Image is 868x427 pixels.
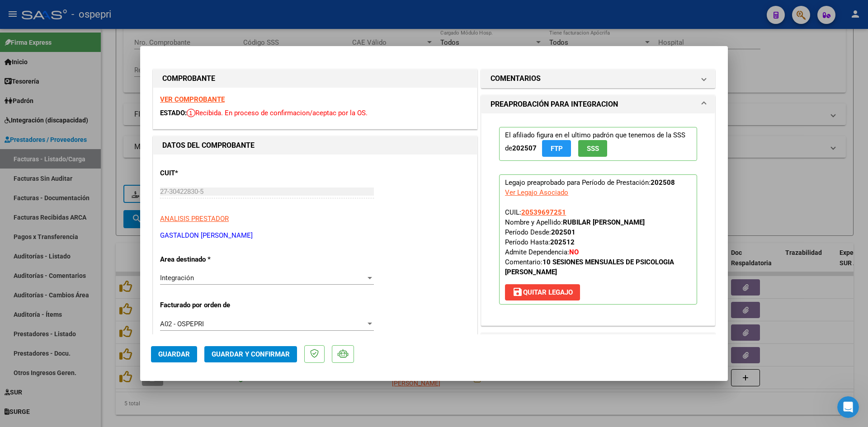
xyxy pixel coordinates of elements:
span: Comentario: [505,258,674,276]
strong: 202501 [551,228,576,236]
span: ANALISIS PRESTADOR [160,215,229,223]
p: GASTALDON [PERSON_NAME] [160,230,470,241]
mat-expansion-panel-header: DOCUMENTACIÓN RESPALDATORIA [481,333,715,351]
strong: 10 SESIONES MENSUALES DE PSICOLOGIA [PERSON_NAME] [505,258,674,276]
p: Area destinado * [160,254,253,265]
strong: COMPROBANTE [162,74,215,83]
span: Guardar [158,350,190,358]
span: Quitar Legajo [512,288,573,296]
strong: DATOS DEL COMPROBANTE [162,141,255,150]
button: Guardar y Confirmar [204,346,297,362]
button: Guardar [151,346,197,362]
span: Integración [160,274,194,282]
span: A02 - OSPEPRI [160,320,204,328]
button: SSS [578,140,607,157]
span: SSS [587,145,599,153]
button: Quitar Legajo [505,284,580,300]
mat-expansion-panel-header: COMENTARIOS [481,70,715,88]
mat-expansion-panel-header: PREAPROBACIÓN PARA INTEGRACION [481,95,715,113]
button: FTP [542,140,571,157]
p: CUIT [160,168,253,178]
span: Guardar y Confirmar [212,350,290,358]
h1: COMENTARIOS [491,73,541,84]
p: Legajo preaprobado para Período de Prestación: [499,174,697,305]
p: El afiliado figura en el ultimo padrón que tenemos de la SSS de [499,127,697,161]
div: Ver Legajo Asociado [505,188,568,197]
iframe: Intercom live chat [837,396,859,418]
span: Recibida. En proceso de confirmacion/aceptac por la OS. [187,109,368,117]
h1: PREAPROBACIÓN PARA INTEGRACION [491,99,618,110]
span: ESTADO: [160,109,187,117]
span: 20539697251 [521,208,566,216]
strong: RUBILAR [PERSON_NAME] [563,218,645,226]
strong: 202507 [512,144,537,152]
p: Facturado por orden de [160,300,253,310]
a: VER COMPROBANTE [160,95,225,103]
span: FTP [551,145,563,153]
div: PREAPROBACIÓN PARA INTEGRACION [481,113,715,325]
strong: 202512 [550,238,575,246]
mat-icon: save [512,286,523,297]
strong: NO [569,248,579,256]
span: CUIL: Nombre y Apellido: Período Desde: Período Hasta: Admite Dependencia: [505,208,674,276]
strong: 202508 [651,178,675,187]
